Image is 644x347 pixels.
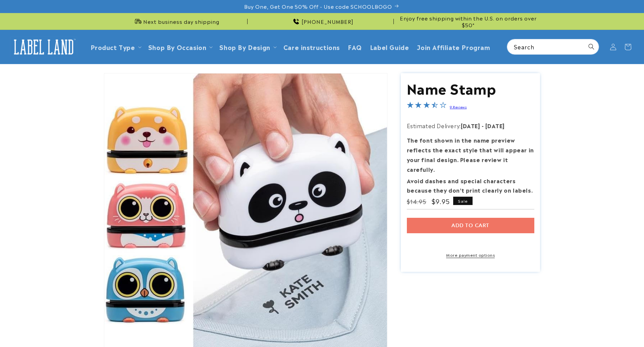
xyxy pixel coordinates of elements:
[279,39,344,55] a: Care instructions
[370,43,409,51] span: Label Guide
[407,121,534,131] p: Estimated Delivery:
[407,197,427,205] s: $14.95
[219,42,270,51] a: Shop By Design
[10,37,77,57] img: Label Land
[344,39,366,55] a: FAQ
[453,197,473,205] span: Sale
[366,39,413,55] a: Label Guide
[244,3,392,10] span: Buy One, Get One 50% Off - Use code SCHOOLBOGO
[104,13,248,30] div: Announcement
[283,43,340,51] span: Care instructions
[87,39,144,55] summary: Product Type
[407,79,534,97] h1: Name Stamp
[348,43,362,51] span: FAQ
[485,121,505,130] strong: [DATE]
[584,39,599,54] button: Search
[432,197,450,206] span: $9.95
[450,104,467,109] a: 9 Reviews
[407,136,534,173] strong: The font shown in the name preview reflects the exact style that will appear in your final design...
[407,102,446,110] span: 3.3-star overall rating
[143,18,219,25] span: Next business day shipping
[215,39,279,55] summary: Shop By Design
[148,43,207,51] span: Shop By Occasion
[461,121,480,130] strong: [DATE]
[8,34,80,60] a: Label Land
[250,13,394,30] div: Announcement
[396,15,540,28] span: Enjoy free shipping within the U.S. on orders over $50*
[302,18,354,25] span: [PHONE_NUMBER]
[144,39,216,55] summary: Shop By Occasion
[407,177,533,194] strong: Avoid dashes and special characters because they don’t print clearly on labels.
[413,39,494,55] a: Join Affiliate Program
[407,252,534,258] a: More payment options
[91,42,135,51] a: Product Type
[417,43,490,51] span: Join Affiliate Program
[482,121,484,130] strong: -
[396,13,540,30] div: Announcement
